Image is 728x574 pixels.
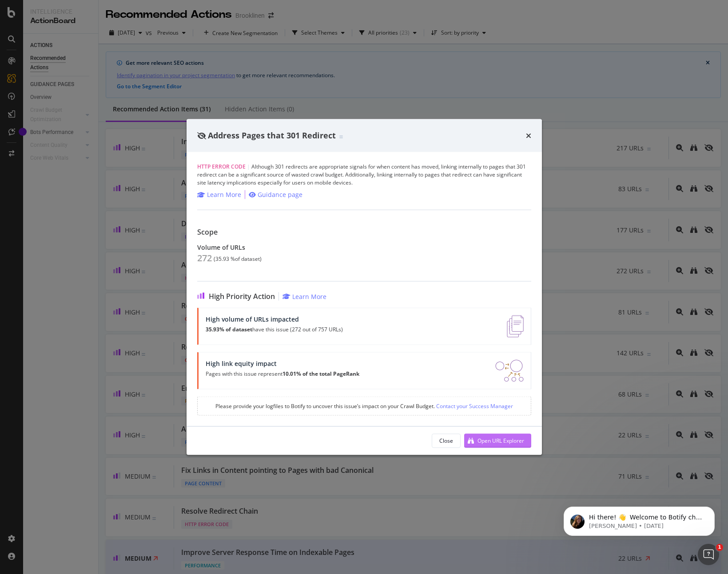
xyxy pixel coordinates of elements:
[206,315,343,322] div: High volume of URLs impacted
[197,132,206,139] div: eye-slash
[698,544,719,565] iframe: Intercom live chat
[206,326,343,332] p: have this issue (272 out of 757 URLs)
[292,292,326,300] div: Learn More
[258,190,302,199] div: Guidance page
[197,396,531,415] div: Please provide your logfiles to Botify to uncover this issue’s impact on your Crawl Budget.
[206,370,359,377] p: Pages with this issue represent
[432,433,461,448] button: Close
[187,119,542,455] div: modal
[197,162,246,170] span: HTTP Error Code
[464,433,531,448] button: Open URL Explorer
[550,488,728,550] iframe: Intercom notifications message
[495,359,523,381] img: DDxVyA23.png
[208,130,336,141] span: Address Pages that 301 Redirect
[249,190,302,199] a: Guidance page
[197,243,531,251] div: Volume of URLs
[206,325,252,333] strong: 35.93% of dataset
[247,162,250,170] span: |
[207,190,241,199] div: Learn More
[197,162,531,186] div: Although 301 redirects are appropriate signals for when content has moved, linking internally to ...
[209,292,275,300] span: High Priority Action
[282,370,359,377] strong: 10.01% of the total PageRank
[477,437,524,444] div: Open URL Explorer
[282,292,326,300] a: Learn More
[197,190,241,199] a: Learn More
[439,437,453,444] div: Close
[197,252,212,263] div: 272
[197,228,531,236] div: Scope
[206,359,359,367] div: High link equity impact
[526,130,531,142] div: times
[435,402,513,409] a: Contact your Success Manager
[507,315,523,337] img: e5DMFwAAAABJRU5ErkJggg==
[214,256,262,262] div: ( 35.93 % of dataset )
[339,136,343,138] img: Equal
[716,544,723,551] span: 1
